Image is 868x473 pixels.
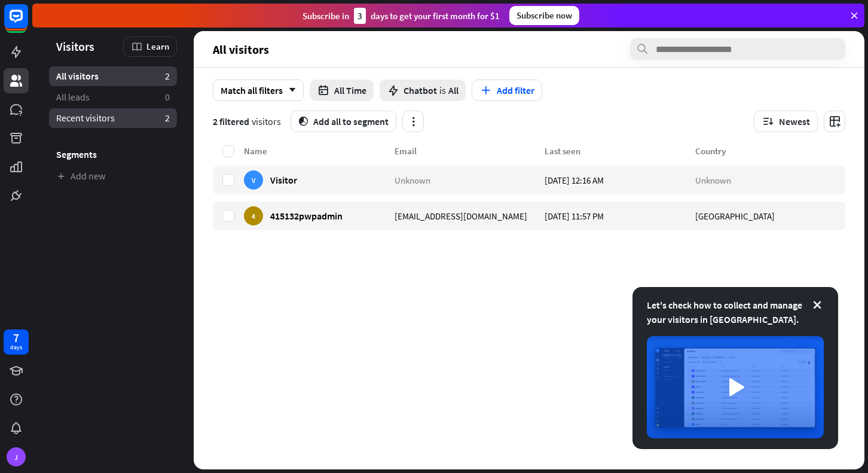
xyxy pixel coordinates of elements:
[49,166,177,186] a: Add new
[545,210,604,221] span: [DATE] 11:57 PM
[56,112,115,124] span: Recent visitors
[213,80,304,101] div: Match all filters
[146,41,169,52] span: Learn
[448,84,459,96] span: All
[10,343,22,352] div: days
[545,145,695,157] div: Last seen
[310,80,374,101] button: All Time
[298,117,308,126] i: segment
[252,115,281,127] span: visitors
[165,91,170,103] aside: 0
[695,174,731,185] span: Unknown
[439,84,446,96] span: is
[647,336,824,438] img: image
[49,108,177,128] a: Recent visitors 2
[244,145,395,157] div: Name
[13,332,19,343] div: 7
[244,206,263,225] div: 4
[7,447,26,466] div: J
[695,145,846,157] div: Country
[165,70,170,83] aside: 2
[291,111,396,132] button: segmentAdd all to segment
[395,174,430,185] span: Unknown
[754,111,818,132] button: Newest
[213,42,269,56] span: All visitors
[354,8,366,24] div: 3
[509,6,579,25] div: Subscribe now
[404,84,437,96] span: Chatbot
[395,145,545,157] div: Email
[4,329,29,355] a: 7 days
[395,210,527,221] span: [EMAIL_ADDRESS][DOMAIN_NAME]
[165,112,170,124] aside: 2
[302,8,500,24] div: Subscribe in days to get your first month for $1
[270,210,343,221] span: 415132pwpadmin
[10,5,45,41] button: Open LiveChat chat widget
[56,70,99,83] span: All visitors
[244,170,263,190] div: V
[56,39,94,53] span: Visitors
[213,115,249,127] span: 2 filtered
[56,91,90,103] span: All leads
[270,174,297,185] span: Visitor
[647,298,824,326] div: Let's check how to collect and manage your visitors in [GEOGRAPHIC_DATA].
[472,80,542,101] button: Add filter
[545,174,604,185] span: [DATE] 12:16 AM
[283,87,296,94] i: arrow_down
[49,148,177,160] h3: Segments
[49,87,177,107] a: All leads 0
[695,210,775,221] span: [GEOGRAPHIC_DATA]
